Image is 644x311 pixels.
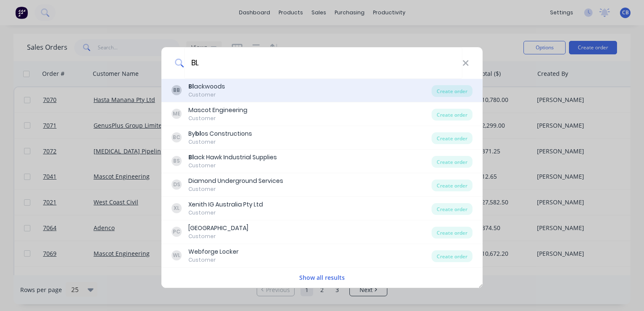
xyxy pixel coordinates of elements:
div: Webforge Locker [188,247,239,256]
div: Create order [432,132,472,144]
div: Customer [188,256,239,264]
input: Enter a customer name to create a new order... [184,47,462,79]
div: BB [172,85,182,95]
div: ME [172,109,182,119]
div: Customer [188,138,252,146]
div: Create order [432,250,472,262]
div: DS [172,180,182,190]
div: Customer [188,233,248,240]
div: Create order [432,227,472,239]
div: ackwoods [188,82,225,91]
div: By os Constructions [188,129,252,138]
div: Create order [432,180,472,191]
div: BC [172,132,182,142]
b: Bl [188,82,194,91]
button: Show all results [297,273,347,282]
div: XL [172,203,182,213]
div: Customer [188,91,225,99]
div: Diamond Underground Services [188,177,283,185]
div: Create order [432,85,472,97]
b: Bl [188,153,194,161]
div: ack Hawk Industrial Supplies [188,153,277,162]
div: PC [172,227,182,237]
div: Customer [188,115,247,122]
div: Customer [188,162,277,169]
div: Create order [432,203,472,215]
div: [GEOGRAPHIC_DATA] [188,224,248,233]
div: WL [172,250,182,260]
div: BS [172,156,182,166]
div: Create order [432,156,472,168]
div: Customer [188,209,263,217]
div: Customer [188,185,283,193]
b: bl [195,129,201,138]
div: Create order [432,109,472,121]
div: Xenith IG Australia Pty Ltd [188,200,263,209]
div: Mascot Engineering [188,106,247,115]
